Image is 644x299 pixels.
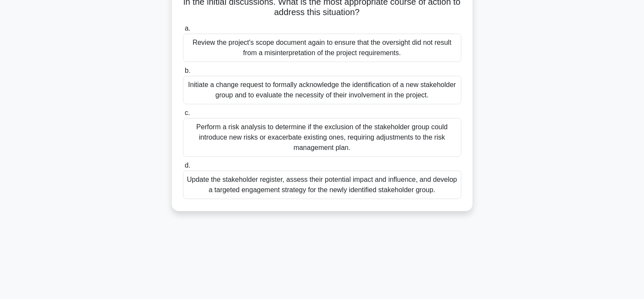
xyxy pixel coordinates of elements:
div: Update the stakeholder register, assess their potential impact and influence, and develop a targe... [183,171,461,199]
span: b. [185,67,190,74]
div: Perform a risk analysis to determine if the exclusion of the stakeholder group could introduce ne... [183,118,461,157]
div: Review the project's scope document again to ensure that the oversight did not result from a misi... [183,34,461,62]
span: c. [185,109,190,116]
span: a. [185,25,190,32]
div: Initiate a change request to formally acknowledge the identification of a new stakeholder group a... [183,76,461,104]
span: d. [185,162,190,169]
